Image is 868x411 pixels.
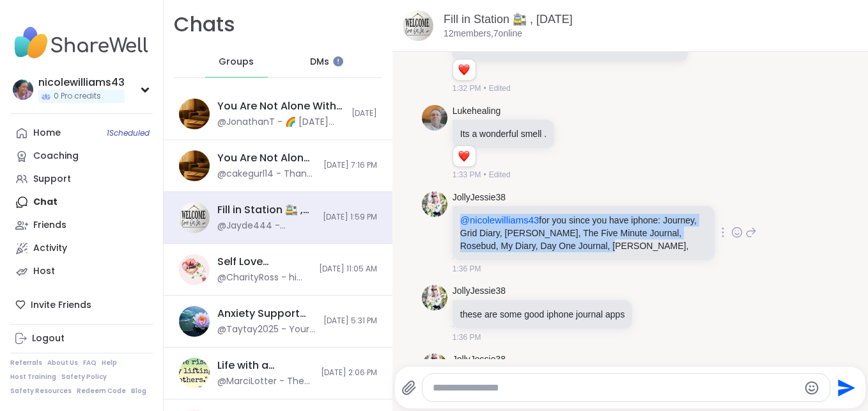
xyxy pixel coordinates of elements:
[179,306,210,337] img: Anxiety Support Squad- Living with Health Issues, Oct 06
[422,285,447,310] img: https://sharewell-space-live.sfo3.digitaloceanspaces.com/user-generated/3602621c-eaa5-4082-863a-9...
[310,56,329,68] span: DMs
[489,169,511,181] span: Edited
[33,127,61,140] div: Home
[10,260,153,283] a: Host
[32,332,65,345] div: Logout
[10,387,72,396] a: Safety Resources
[453,263,481,275] span: 1:36 PM
[179,254,210,285] img: Self Love Workbook for Women, Oct 07
[321,367,377,378] span: [DATE] 2:06 PM
[33,242,67,255] div: Activity
[10,122,153,145] a: Home1Scheduled
[453,146,476,166] div: Reaction list
[217,271,311,284] div: @CharityRoss - hi everyone I am so sorry I wasn't able to attend todays session. I was having tec...
[323,160,377,171] span: [DATE] 7:16 PM
[219,56,254,68] span: Groups
[483,83,486,94] span: •
[460,127,546,140] p: Its a wonderful smell .
[33,150,79,163] div: Coaching
[179,99,210,129] img: You Are Not Alone With This, Oct 08
[453,105,501,118] a: Lukehealing
[217,116,344,129] div: @JonathanT - 🌈 [DATE] Topic 🌈 What gives you hope even on the hardest days? Hope doesn’t always c...
[453,169,481,181] span: 1:33 PM
[830,373,859,402] button: Send
[54,91,101,102] span: 0 Pro credits
[77,387,126,396] a: Redeem Code
[444,28,522,40] p: 12 members, 7 online
[483,169,486,181] span: •
[33,219,66,232] div: Friends
[352,108,377,119] span: [DATE]
[33,265,55,278] div: Host
[10,359,42,367] a: Referrals
[10,214,153,237] a: Friends
[179,150,210,181] img: You Are Not Alone With This, Oct 07
[323,212,377,223] span: [DATE] 1:59 PM
[10,373,56,382] a: Host Training
[460,214,707,252] p: for you since you have iphone: Journey, Grid Diary, [PERSON_NAME], The Five Minute Journal, Roseb...
[453,332,481,343] span: 1:36 PM
[217,255,311,269] div: Self Love Workbook for Women, [DATE]
[403,10,433,41] img: Fill in Station 🚉 , Oct 07
[83,359,97,367] a: FAQ
[217,375,313,388] div: @MarciLotter - The Let Them Theory by [PERSON_NAME]
[453,191,506,204] a: JollyJessie38
[33,173,71,186] div: Support
[38,76,125,90] div: nicolewilliams43
[217,203,315,217] div: Fill in Station 🚉 , [DATE]
[333,56,343,67] iframe: Spotlight
[179,202,210,233] img: Fill in Station 🚉 , Oct 07
[460,214,539,225] span: @nicolewilliams43
[217,359,313,373] div: Life with a Narcissist, [DATE]
[10,145,153,168] a: Coaching
[453,353,506,366] a: JollyJessie38
[319,264,377,275] span: [DATE] 11:05 AM
[61,373,107,382] a: Safety Policy
[47,359,78,367] a: About Us
[10,327,153,350] a: Logout
[444,13,573,26] a: Fill in Station 🚉 , [DATE]
[460,308,625,321] p: these are some good iphone journal apps
[10,20,153,65] img: ShareWell Nav Logo
[217,168,316,181] div: @cakegurl14 - Thank you so much for a great session Mr [PERSON_NAME]..see you next time.
[179,358,210,389] img: Life with a Narcissist, Oct 06
[174,10,235,39] h1: Chats
[10,237,153,260] a: Activity
[453,60,476,80] div: Reaction list
[323,316,377,326] span: [DATE] 5:31 PM
[10,168,153,191] a: Support
[453,83,481,94] span: 1:32 PM
[453,285,506,298] a: JollyJessie38
[13,79,33,100] img: nicolewilliams43
[10,293,153,316] div: Invite Friends
[457,65,470,75] button: Reactions: love
[107,128,150,138] span: 1 Scheduled
[457,151,470,161] button: Reactions: love
[217,151,316,165] div: You Are Not Alone With This, [DATE]
[217,307,316,321] div: Anxiety Support Squad- Living with Health Issues, [DATE]
[804,380,819,396] button: Emoji picker
[422,105,447,131] img: https://sharewell-space-live.sfo3.digitaloceanspaces.com/user-generated/7f4b5514-4548-4e48-9364-1...
[102,359,117,367] a: Help
[422,353,447,379] img: https://sharewell-space-live.sfo3.digitaloceanspaces.com/user-generated/3602621c-eaa5-4082-863a-9...
[131,387,146,396] a: Blog
[217,323,316,336] div: @Taytay2025 - Your welcome
[489,83,511,94] span: Edited
[422,191,447,217] img: https://sharewell-space-live.sfo3.digitaloceanspaces.com/user-generated/3602621c-eaa5-4082-863a-9...
[217,220,315,232] div: @Jayde444 - [PERSON_NAME] actually quite upset it was something I wrote down as a promise and dec...
[217,99,344,113] div: You Are Not Alone With This, [DATE]
[433,382,798,394] textarea: Type your message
